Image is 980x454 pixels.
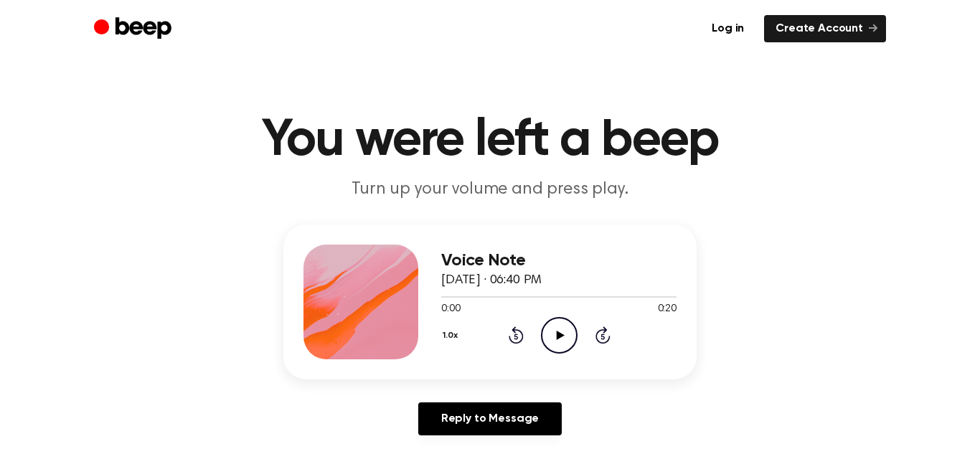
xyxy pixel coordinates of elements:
span: 0:20 [658,302,677,317]
a: Log in [700,15,755,42]
a: Beep [94,15,175,43]
button: 1.0x [441,323,463,348]
span: [DATE] · 06:40 PM [441,274,542,287]
a: Create Account [764,15,886,42]
span: 0:00 [441,302,460,317]
p: Turn up your volume and press play. [215,178,765,202]
h1: You were left a beep [123,115,857,166]
a: Reply to Message [418,402,562,435]
h3: Voice Note [441,251,677,270]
